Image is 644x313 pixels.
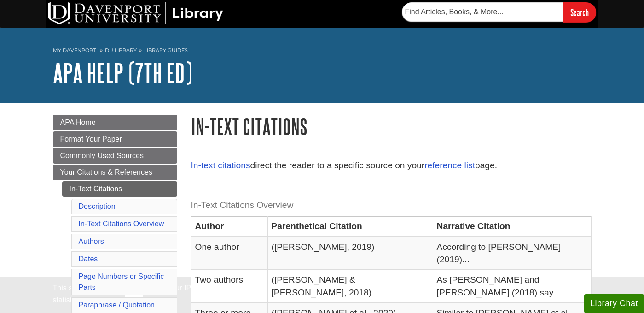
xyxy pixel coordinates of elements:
img: DU Library [48,2,223,24]
a: Format Your Paper [53,131,177,147]
td: ([PERSON_NAME] & [PERSON_NAME], 2018) [267,270,433,303]
a: In-Text Citations Overview [79,220,164,228]
th: Parenthetical Citation [267,216,433,236]
a: My Davenport [53,47,96,54]
td: According to [PERSON_NAME] (2019)... [433,236,591,270]
a: APA Home [53,115,177,130]
a: In-Text Citations [62,181,177,197]
p: direct the reader to a specific source on your page. [191,159,592,172]
input: Search [563,2,596,22]
a: Commonly Used Sources [53,148,177,164]
input: Find Articles, Books, & More... [402,2,563,22]
a: Your Citations & References [53,165,177,180]
a: Dates [79,255,98,263]
nav: breadcrumb [53,44,592,59]
a: Library Guides [144,47,188,53]
td: ([PERSON_NAME], 2019) [267,236,433,270]
a: Paraphrase / Quotation [79,301,155,309]
span: APA Home [60,118,96,126]
a: APA Help (7th Ed) [53,59,192,87]
button: Library Chat [584,294,644,313]
td: One author [191,236,267,270]
th: Narrative Citation [433,216,591,236]
a: In-text citations [191,160,250,170]
a: DU Library [105,47,137,53]
td: As [PERSON_NAME] and [PERSON_NAME] (2018) say... [433,270,591,303]
h1: In-Text Citations [191,115,592,138]
form: Searches DU Library's articles, books, and more [402,2,596,22]
caption: In-Text Citations Overview [191,195,592,216]
th: Author [191,216,267,236]
td: Two authors [191,270,267,303]
a: reference list [424,160,475,170]
span: Commonly Used Sources [60,152,144,159]
a: Authors [79,237,104,245]
a: Page Numbers or Specific Parts [79,272,164,291]
a: Description [79,202,116,210]
span: Format Your Paper [60,135,122,143]
span: Your Citations & References [60,168,152,176]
